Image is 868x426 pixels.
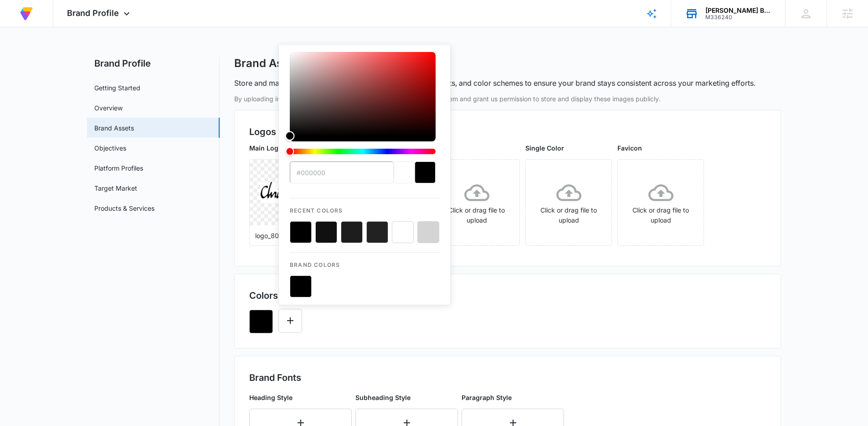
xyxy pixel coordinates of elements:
[462,393,564,402] p: Paragraph Style
[278,309,302,332] button: Edit Color
[290,198,439,215] p: Recent Colors
[290,161,394,183] input: color-picker-input
[261,182,325,203] img: User uploaded logo
[355,393,458,402] p: Subheading Style
[290,253,439,269] p: Brand Colors
[705,7,772,14] div: account name
[94,123,134,133] a: Brand Assets
[617,143,704,153] p: Favicon
[94,163,143,173] a: Platform Profiles
[94,203,154,213] a: Products & Services
[526,180,611,225] div: Click or drag file to upload
[290,52,436,136] div: Color
[87,57,220,70] h2: Brand Profile
[249,125,766,139] h2: Logos
[234,94,781,104] p: By uploading images, you confirm that you have the legal right to use them and grant us permissio...
[618,160,704,245] span: Click or drag file to upload
[234,57,304,70] h1: Brand Assets
[433,143,520,153] p: Icon
[94,83,140,93] a: Getting Started
[94,103,123,113] a: Overview
[249,143,336,153] p: Main Logo
[94,143,126,153] a: Objectives
[290,52,439,297] div: color-picker-container
[434,180,519,225] div: Click or drag file to upload
[394,161,415,183] div: previous color
[525,143,612,153] p: Single Color
[255,231,330,240] p: logo_80...x258.png
[526,160,611,245] span: Click or drag file to upload
[618,180,704,225] div: Click or drag file to upload
[234,78,755,88] p: Store and manage essential brand guidelines such as logos, fonts, and color schemes to ensure you...
[705,14,772,21] div: account id
[94,183,137,193] a: Target Market
[18,5,35,22] img: Volusion
[67,8,119,18] span: Brand Profile
[249,371,766,384] h2: Brand Fonts
[290,149,436,154] div: Hue
[415,161,436,183] div: current color selection
[249,289,278,302] h2: Colors
[434,160,519,245] span: Click or drag file to upload
[249,393,352,402] p: Heading Style
[290,52,436,161] div: color-picker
